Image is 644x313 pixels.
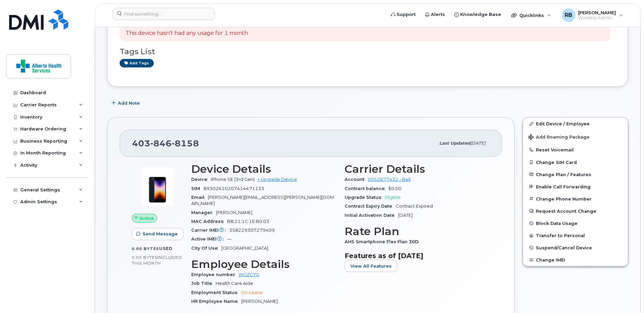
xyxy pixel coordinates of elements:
button: Change SIM Card [523,156,628,168]
span: Employment Status [191,290,241,295]
span: 0.00 Bytes [132,246,159,251]
span: $0.00 [388,186,401,191]
button: Send Message [132,228,183,240]
span: B8:21:1C:1E:B0:03 [227,219,269,224]
button: Request Account Change [523,205,628,217]
a: Edit Device / Employee [523,118,628,130]
span: iPhone SE (3rd Gen) [211,177,255,182]
span: Last updated [439,141,470,146]
span: Eligible [385,195,401,200]
h3: Employee Details [191,258,337,270]
span: [PERSON_NAME][EMAIL_ADDRESS][PERSON_NAME][DOMAIN_NAME] [191,195,334,206]
button: Block Data Usage [523,217,628,229]
h3: Features as of [DATE] [345,252,490,260]
input: Find something... [113,8,215,20]
a: 0552677432 - Bell [368,177,411,182]
span: City Of Use [191,246,221,251]
h3: Device Details [191,163,337,175]
span: Suspend/Cancel Device [536,245,592,250]
span: Active IMEI [191,236,227,242]
button: Change Phone Number [523,193,628,205]
span: Employee number [191,272,239,277]
button: View All Features [345,260,397,272]
img: image20231002-3703462-1angbar.jpeg [137,166,178,207]
span: Initial Activation Date [345,213,398,218]
span: Quicklinks [519,13,544,18]
span: used [159,246,173,251]
span: HR Employee Name [191,299,241,304]
span: 89302610207414471133 [203,186,264,191]
span: 0.00 Bytes [132,255,157,260]
span: Add Roaming Package [528,134,590,141]
span: [DATE] [398,213,413,218]
button: Suspend/Cancel Device [523,242,628,254]
span: included this month [132,255,182,266]
span: Device [191,177,211,182]
button: Enable Call Forwarding [523,181,628,193]
div: Quicklinks [506,8,556,22]
a: WGZCYG [239,272,259,277]
span: [GEOGRAPHIC_DATA] [221,246,268,251]
a: + Upgrade Device [257,177,297,182]
a: Support [386,8,420,21]
span: Enable Call Forwarding [536,184,591,189]
h3: Tags List [120,47,616,56]
a: Knowledge Base [450,8,506,21]
button: Add Roaming Package [523,130,628,144]
span: Upgrade Status [345,195,385,200]
div: Ryan Ballesteros [557,8,628,22]
span: Job Title [191,281,216,286]
span: Carrier IMEI [191,228,229,233]
span: Send Message [143,231,178,237]
span: Alerts [431,11,445,18]
span: 403 [132,138,199,148]
button: Transfer to Personal [523,229,628,242]
span: 358229307279409 [229,228,275,233]
button: Reset Voicemail [523,144,628,156]
span: Health Care Aide [216,281,253,286]
span: [PERSON_NAME] [241,299,278,304]
span: 8158 [172,138,199,148]
span: Add Note [118,100,140,106]
span: Support [397,11,416,18]
span: AHS Smartphone Flex Plan 30D [345,239,422,244]
button: Change IMEI [523,254,628,266]
span: Change Plan / Features [536,172,591,177]
span: — [227,236,231,242]
span: Manager [191,210,216,215]
span: [PERSON_NAME] [578,10,616,15]
span: SIM [191,186,203,191]
span: Knowledge Base [460,11,501,18]
span: [DATE] [470,141,486,146]
h3: Rate Plan [345,225,490,237]
span: [PERSON_NAME] [216,210,252,215]
h3: Carrier Details [345,163,490,175]
a: Add tags [120,59,154,67]
span: 846 [150,138,172,148]
span: Active [140,215,154,222]
span: MAC Address [191,219,227,224]
span: Contract balance [345,186,388,191]
span: Wireless Admin [578,15,616,21]
span: View All Features [350,263,392,269]
span: On-Leave [241,290,263,295]
p: This device hasn't had any usage for 1 month [126,29,248,37]
button: Add Note [107,97,146,109]
span: RB [565,11,572,19]
span: Email [191,195,208,200]
span: Account [345,177,368,182]
button: Change Plan / Features [523,168,628,181]
span: Contract Expired [396,204,433,209]
a: Alerts [420,8,450,21]
span: Contract Expiry Date [345,204,396,209]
